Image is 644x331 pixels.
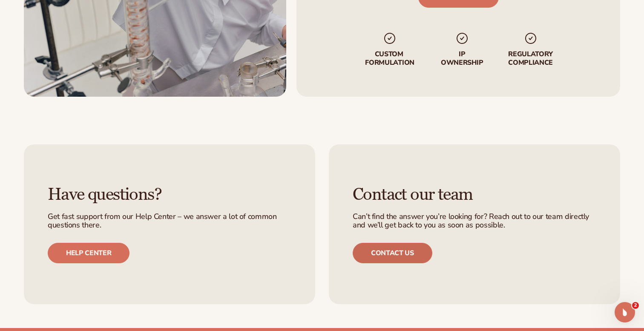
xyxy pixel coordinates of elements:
[440,51,483,67] p: IP Ownership
[632,302,639,309] span: 2
[48,213,291,230] p: Get fast support from our Help Center – we answer a lot of common questions there.
[353,213,596,230] p: Can’t find the answer you’re looking for? Reach out to our team directly and we’ll get back to yo...
[363,51,416,67] p: Custom formulation
[353,243,432,263] a: Contact us
[383,32,397,46] img: checkmark_svg
[353,185,596,204] h3: Contact our team
[523,32,537,46] img: checkmark_svg
[455,32,469,46] img: checkmark_svg
[48,243,129,263] a: Help center
[615,302,635,322] iframe: Intercom live chat
[48,185,291,204] h3: Have questions?
[507,51,553,67] p: regulatory compliance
